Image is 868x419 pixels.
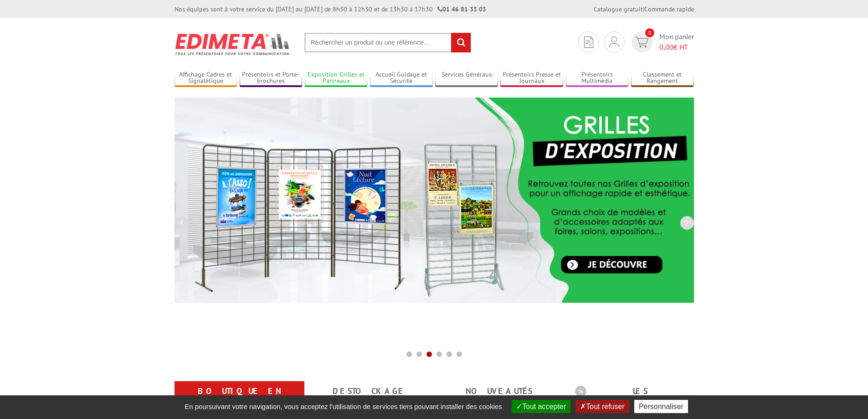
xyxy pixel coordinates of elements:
[644,5,694,13] a: Commande rapide
[180,403,507,410] span: En poursuivant votre navigation, vous acceptez l'utilisation de services tiers pouvant installer ...
[435,71,498,86] a: Services Généraux
[512,400,570,413] button: Tout accepter
[175,5,486,14] div: Nos équipes sont à votre service du [DATE] au [DATE] de 8h30 à 12h30 et de 13h30 à 17h30
[659,31,694,52] span: Mon panier
[659,42,673,52] span: 0,00
[629,31,694,52] a: devis rapide 0 Mon panier 0,00€ HT
[175,71,237,86] a: Affichage Cadres et Signalétique
[304,33,471,52] input: Rechercher un produit ou une référence...
[240,71,303,86] a: Présentoirs et Porte-brochures
[575,400,629,413] button: Tout refuser
[437,5,486,13] strong: 01 46 81 33 03
[185,383,293,416] a: Boutique en ligne
[500,71,563,86] a: Présentoirs Presse et Journaux
[175,27,291,61] img: Présentoir, panneau, stand - Edimeta - PLV, affichage, mobilier bureau, entreprise
[594,5,694,14] div: |
[631,71,694,86] a: Classement et Rangement
[445,383,553,399] a: nouveautés
[635,37,648,47] img: devis rapide
[645,28,654,37] span: 0
[584,36,593,48] img: devis rapide
[575,383,689,401] b: Les promotions
[634,400,688,413] button: Personnaliser (fenêtre modale)
[451,33,471,52] input: rechercher
[315,383,423,399] a: Destockage
[575,383,683,416] a: Les promotions
[659,42,694,52] span: € HT
[609,36,619,47] img: devis rapide
[305,71,368,86] a: Exposition Grilles et Panneaux
[370,71,433,86] a: Accueil Guidage et Sécurité
[566,71,629,86] a: Présentoirs Multimédia
[594,5,643,13] a: Catalogue gratuit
